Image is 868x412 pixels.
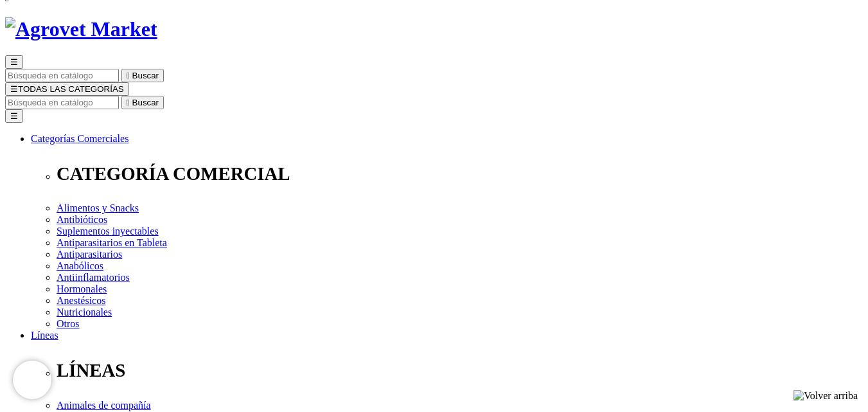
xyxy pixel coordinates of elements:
span: ☰ [10,84,18,94]
a: Suplementos inyectables [57,226,159,237]
img: Volver arriba [793,390,858,402]
a: Hormonales [57,283,107,294]
a: Antibióticos [57,214,107,225]
a: Alimentos y Snacks [57,202,139,213]
span: ☰ [10,57,18,67]
a: Animales de compañía [57,400,151,411]
span: Buscar [132,71,159,80]
a: Antiparasitarios [57,249,122,260]
button: ☰ [5,109,23,123]
i:  [127,98,130,107]
a: Antiinflamatorios [57,272,130,283]
input: Buscar [5,69,119,82]
a: Líneas [31,330,58,341]
p: LÍNEAS [57,360,863,381]
button:  Buscar [121,96,164,109]
a: Anabólicos [57,260,103,271]
i:  [127,71,130,80]
iframe: Brevo live chat [13,361,51,399]
span: Buscar [132,98,159,107]
p: CATEGORÍA COMERCIAL [57,163,863,184]
input: Buscar [5,96,119,109]
a: Otros [57,318,80,329]
button:  Buscar [121,69,164,82]
a: Antiparasitarios en Tableta [57,237,167,248]
button: ☰ [5,55,23,69]
a: Categorías Comerciales [31,133,128,144]
button: ☰TODAS LAS CATEGORÍAS [5,82,129,96]
img: Agrovet Market [5,17,157,41]
a: Nutricionales [57,307,112,318]
a: Anestésicos [57,295,105,306]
